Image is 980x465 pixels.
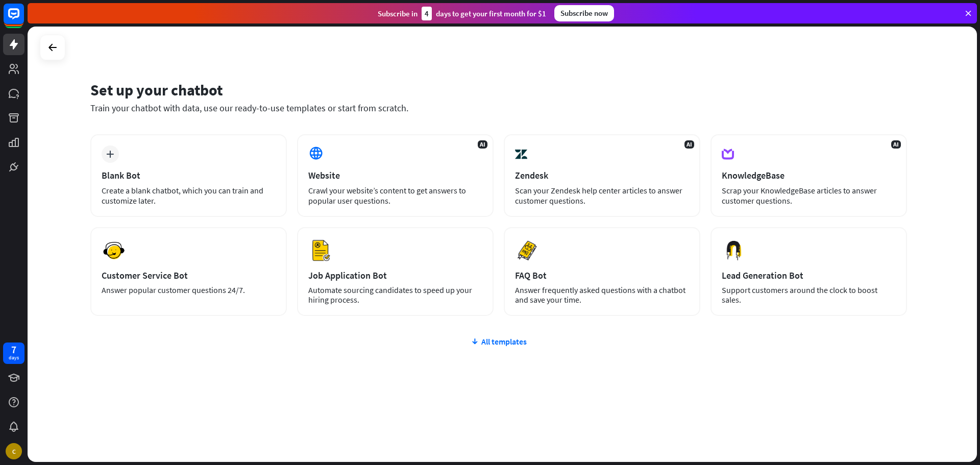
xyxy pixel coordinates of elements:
[378,7,546,20] div: Subscribe in days to get your first month for $1
[554,5,614,21] div: Subscribe now
[9,354,19,361] div: days
[11,345,16,354] div: 7
[6,443,22,459] div: C
[422,7,432,20] div: 4
[3,342,24,364] a: 7 days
